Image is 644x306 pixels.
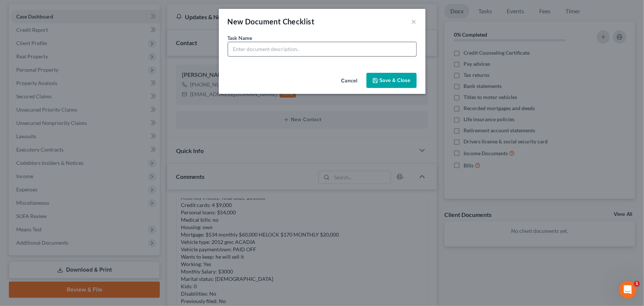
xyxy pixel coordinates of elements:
span: Task Name [228,35,252,41]
button: Cancel [335,74,364,88]
iframe: Intercom live chat [619,281,637,299]
input: Enter document description.. [228,42,416,56]
button: × [411,17,417,26]
button: Save & Close [366,73,417,88]
span: New Document Checklist [228,17,315,26]
span: 1 [634,281,640,287]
